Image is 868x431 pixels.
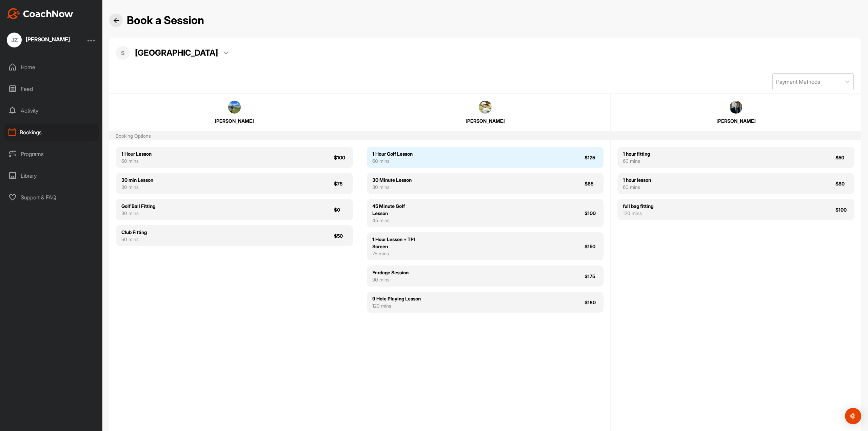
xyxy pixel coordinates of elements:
[121,183,153,191] div: 30 mins
[121,229,147,236] div: Club Fitting
[623,176,651,183] div: 1 hour lesson
[835,206,849,213] div: $100
[372,183,412,191] div: 30 mins
[623,150,650,157] div: 1 hour fitting
[26,37,70,42] div: [PERSON_NAME]
[4,145,99,162] div: Programs
[4,102,99,119] div: Activity
[479,101,492,114] img: square_bf7859e20590ec39289146fdd3ba7141.jpg
[334,206,348,213] div: $0
[623,183,651,191] div: 60 mins
[372,176,412,183] div: 30 Minute Lesson
[630,117,843,124] div: [PERSON_NAME]
[585,180,598,187] div: $65
[116,132,151,139] div: Booking Options
[372,217,421,224] div: 45 mins
[372,202,421,217] div: 45 Minute Golf Lesson
[4,124,99,141] div: Bookings
[121,150,152,157] div: 1 Hour Lesson
[623,210,653,217] div: 120 mins
[585,273,598,280] div: $175
[4,167,99,184] div: Library
[585,243,598,250] div: $150
[4,80,99,97] div: Feed
[372,269,409,276] div: Yardage Session
[835,154,849,161] div: $50
[379,117,592,124] div: [PERSON_NAME]
[116,46,130,60] p: S
[585,299,598,306] div: $180
[372,302,421,309] div: 120 mins
[7,33,22,47] div: JZ
[334,232,348,239] div: $50
[128,117,341,124] div: [PERSON_NAME]
[623,202,653,210] div: full bag fitting
[127,14,204,27] h2: Book a Session
[334,154,348,161] div: $100
[121,210,155,217] div: 30 mins
[4,189,99,206] div: Support & FAQ
[121,236,147,243] div: 60 mins
[114,18,119,23] img: Back
[228,101,241,114] img: square_fdde8eca5a127bd80392ed3015071003.jpg
[585,210,598,217] div: $100
[372,150,413,157] div: 1 Hour Golf Lesson
[121,157,152,164] div: 60 mins
[776,78,820,86] div: Payment Methods
[334,180,348,187] div: $75
[845,408,861,424] div: Open Intercom Messenger
[121,202,155,210] div: Golf Ball Fitting
[372,157,413,164] div: 60 mins
[223,51,229,55] img: dropdown_arrow
[135,47,218,59] p: [GEOGRAPHIC_DATA]
[585,154,598,161] div: $125
[372,276,409,283] div: 90 mins
[121,176,153,183] div: 30 min Lesson
[372,250,421,257] div: 75 mins
[730,101,743,114] img: square_3bc242d1ed4af5e38e358c434647fa13.jpg
[623,157,650,164] div: 60 mins
[7,8,73,19] img: CoachNow
[835,180,849,187] div: $80
[372,236,421,250] div: 1 Hour Lesson + TPI Screen
[372,295,421,302] div: 9 Hole Playing Lesson
[4,59,99,76] div: Home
